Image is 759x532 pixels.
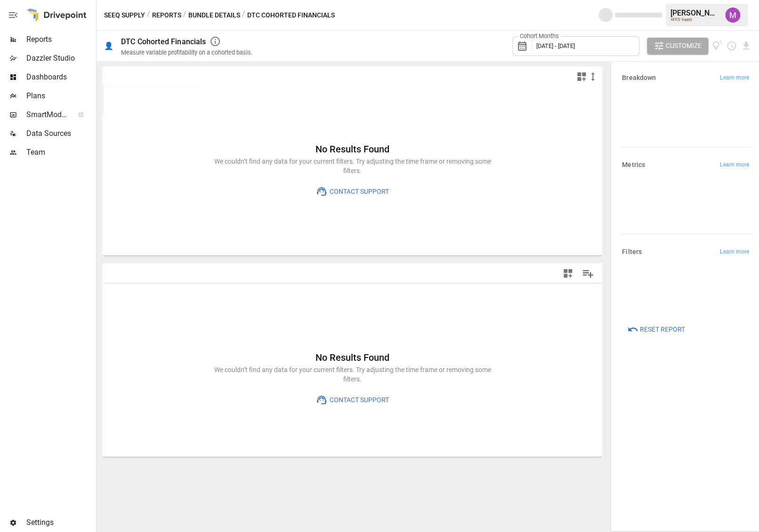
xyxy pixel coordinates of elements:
[104,41,113,50] div: 👤
[121,49,252,56] div: Measure variable profitability on a cohorted basis.
[741,40,751,51] button: Download report
[670,17,719,22] div: SEEQ Supply
[640,324,685,335] span: Reset Report
[622,160,645,170] h6: Metrics
[26,34,94,45] span: Reports
[517,32,561,40] label: Cohort Months
[712,38,723,55] button: View documentation
[536,42,575,49] span: [DATE] - [DATE]
[26,71,94,83] span: Dashboards
[309,183,396,200] button: Contact Support
[720,73,749,83] span: Learn more
[211,365,494,384] p: We couldn’t find any data for your current filters. Try adjusting the time frame or removing some...
[622,73,656,83] h6: Breakdown
[26,128,94,139] span: Data Sources
[720,160,749,170] span: Learn more
[211,157,494,175] p: We couldn’t find any data for your current filters. Try adjusting the time frame or removing some...
[577,263,598,284] button: Manage Columns
[725,8,740,23] img: Umer Muhammed
[211,350,494,365] h6: No Results Found
[188,9,240,21] button: Bundle Details
[26,90,94,102] span: Plans
[621,321,692,338] button: Reset Report
[26,147,94,158] span: Team
[309,391,396,408] button: Contact Support
[121,37,206,46] div: DTC Cohorted Financials
[152,9,181,21] button: Reports
[670,8,719,17] div: [PERSON_NAME]
[720,247,749,257] span: Learn more
[647,38,708,55] button: Customize
[67,108,74,119] span: ™
[242,9,245,21] div: /
[26,53,94,64] span: Dazzler Studio
[726,40,737,51] button: Schedule report
[211,142,494,157] h6: No Results Found
[26,517,94,528] span: Settings
[104,9,145,21] button: SEEQ Supply
[327,394,389,406] span: Contact Support
[327,186,389,198] span: Contact Support
[147,9,150,21] div: /
[26,109,68,120] span: SmartModel
[719,2,746,28] button: Umer Muhammed
[622,247,642,257] h6: Filters
[183,9,186,21] div: /
[666,40,702,52] span: Customize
